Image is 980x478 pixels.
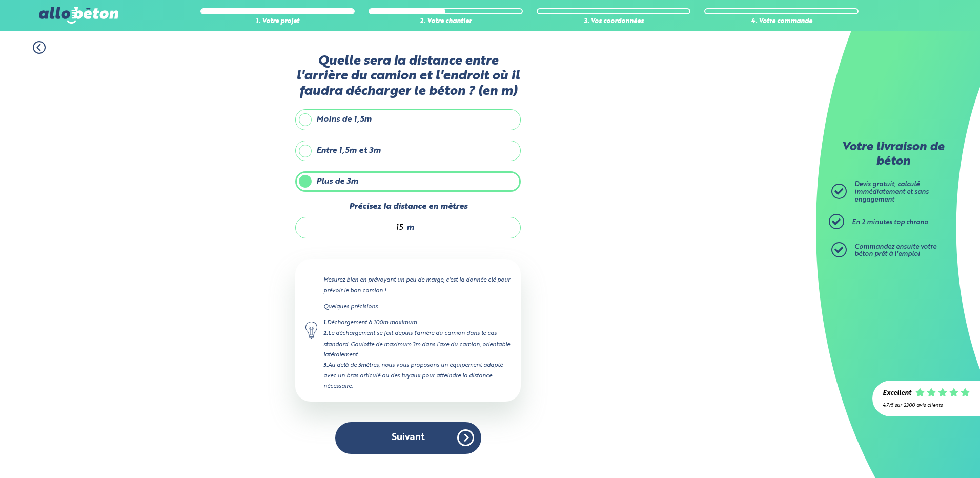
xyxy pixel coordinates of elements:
div: 3. Vos coordonnées [537,18,691,26]
p: Mesurez bien en prévoyant un peu de marge, c'est la donnée clé pour prévoir le bon camion ! [323,275,511,295]
div: 4. Votre commande [704,18,859,26]
label: Plus de 3m [295,171,521,192]
label: Quelle sera la distance entre l'arrière du camion et l'endroit où il faudra décharger le béton ? ... [295,54,521,99]
div: 1. Votre projet [200,18,355,26]
div: Le déchargement se fait depuis l'arrière du camion dans le cas standard. Goulotte de maximum 3m d... [323,328,511,360]
div: Au delà de 3mètres, nous vous proposons un équipement adapté avec un bras articulé ou des tuyaux ... [323,360,511,391]
strong: 3. [323,363,328,368]
div: 2. Votre chantier [369,18,523,26]
img: allobéton [39,7,118,24]
p: Quelques précisions [323,302,511,312]
label: Moins de 1,5m [295,109,521,130]
iframe: Help widget launcher [889,438,969,467]
label: Précisez la distance en mètres [295,202,521,211]
div: Déchargement à 100m maximum [323,317,511,328]
input: 0 [306,223,404,233]
strong: 2. [323,331,328,336]
button: Suivant [335,422,481,453]
strong: 1. [323,320,327,326]
span: m [406,223,414,232]
label: Entre 1,5m et 3m [295,141,521,161]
